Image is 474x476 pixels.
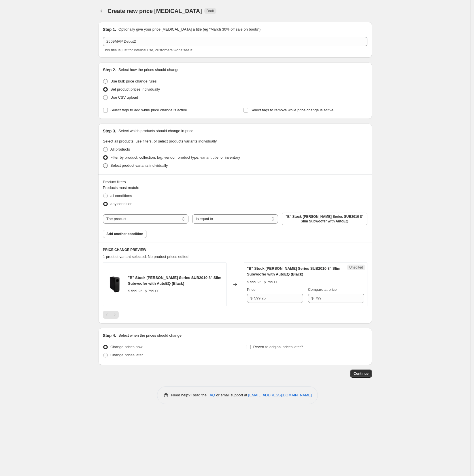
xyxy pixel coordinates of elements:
[128,288,143,294] div: $ 599.25
[250,296,252,300] span: $
[110,147,130,151] span: All products
[103,230,147,238] button: Add another condition
[103,48,192,52] span: This title is just for internal use, customers won't see it
[103,311,119,319] nav: Pagination
[110,353,143,357] span: Change prices later
[103,333,116,338] h2: Step 4.
[103,185,139,190] span: Products must match:
[103,27,116,32] h2: Step 1.
[110,345,142,349] span: Change prices now
[171,393,208,397] span: Need help? Read the
[128,276,221,286] span: "B" Stock [PERSON_NAME] Series SUB2010 8" Slim Subwoofer with AutoEQ (Black)
[208,393,215,397] a: FAQ
[264,279,279,285] strike: $ 799.00
[354,371,369,376] span: Continue
[118,333,182,338] p: Select when the prices should change
[253,345,303,349] span: Revert to original prices later?
[110,194,132,198] span: all conditions
[145,288,160,294] strike: $ 799.00
[207,9,214,13] span: Draft
[251,108,334,112] span: Select tags to remove while price change is active
[103,248,367,252] h6: PRICE CHANGE PREVIEW
[110,95,138,100] span: Use CSV upload
[110,108,187,112] span: Select tags to add while price change is active
[103,139,217,143] span: Select all products, use filters, or select products variants individually
[110,155,240,160] span: Filter by product, collection, tag, vendor, product type, variant title, or inventory
[118,27,260,32] p: Optionally give your price [MEDICAL_DATA] a title (eg "March 30% off sale on boots")
[247,266,340,276] span: "B" Stock [PERSON_NAME] Series SUB2010 8" Slim Subwoofer with AutoEQ (Black)
[350,370,372,378] button: Continue
[308,287,337,292] span: Compare at price
[103,254,190,259] span: 1 product variant selected. No product prices edited:
[215,393,248,397] span: or email support at
[103,179,367,185] div: Product filters
[110,87,160,91] span: Set product prices individually
[103,67,116,73] h2: Step 2.
[285,214,364,224] span: "B" Stock [PERSON_NAME] Series SUB2010 8" Slim Subwoofer with AutoEQ
[106,276,123,293] img: SUB2010-BK_56e8902a-f232-4204-a628-29f8185a7c46_80x.png
[282,213,367,225] button: "B" Stock Muro Series SUB2010 8" Slim Subwoofer with AutoEQ
[98,7,106,15] button: Price change jobs
[247,287,256,292] span: Price
[103,128,116,134] h2: Step 3.
[110,202,133,206] span: any condition
[311,296,314,300] span: $
[107,8,202,14] span: Create new price [MEDICAL_DATA]
[247,279,262,285] div: $ 599.25
[110,79,156,83] span: Use bulk price change rules
[106,232,143,236] span: Add another condition
[118,67,180,73] p: Select how the prices should change
[110,163,168,168] span: Select product variants individually
[103,37,367,46] input: 30% off holiday sale
[118,128,193,134] p: Select which products should change in price
[349,265,363,270] span: Unedited
[248,393,312,397] a: [EMAIL_ADDRESS][DOMAIN_NAME]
